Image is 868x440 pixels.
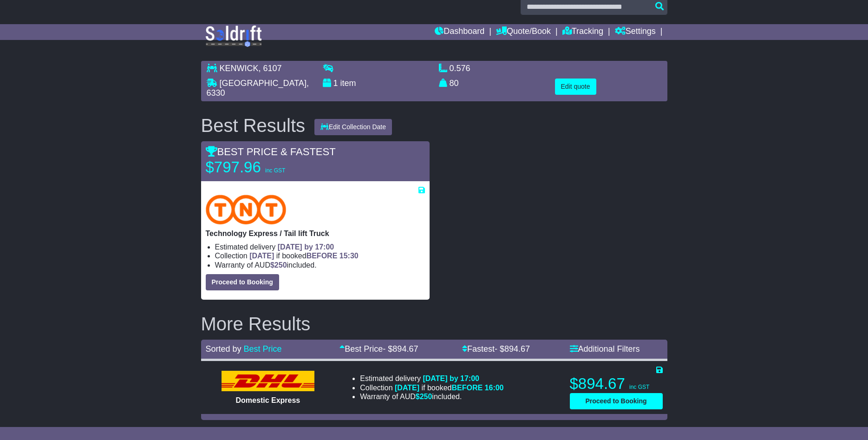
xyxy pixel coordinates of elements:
button: Proceed to Booking [206,274,279,290]
div: Best Results [196,115,310,136]
img: TNT Domestic: Technology Express / Tail lift Truck [206,195,287,224]
img: DHL: Domestic Express [222,371,314,391]
button: Proceed to Booking [570,393,663,409]
span: 1 [333,79,338,88]
p: $894.67 [570,374,663,393]
span: [GEOGRAPHIC_DATA] [220,79,307,88]
li: Collection [215,251,425,260]
span: inc GST [265,167,285,174]
span: - $ [383,344,418,354]
span: - $ [495,344,530,354]
a: Settings [615,24,656,40]
span: [DATE] by 17:00 [278,243,334,251]
span: 80 [450,79,459,88]
span: 250 [274,261,287,269]
span: 894.67 [504,344,530,354]
p: Technology Express / Tail lift Truck [206,229,425,238]
span: $ [270,261,287,269]
span: inc GST [629,384,649,390]
a: Additional Filters [570,344,640,354]
span: [DATE] by 17:00 [423,374,479,382]
span: BEFORE [451,384,483,392]
span: 0.576 [450,64,470,73]
span: Sorted by [206,344,241,354]
span: 15:30 [339,252,359,260]
span: if booked [249,252,358,260]
span: BEST PRICE & FASTEST [206,146,336,158]
span: [DATE] [395,384,419,392]
a: Best Price [244,344,282,354]
span: if booked [395,384,503,392]
li: Estimated delivery [360,374,503,383]
span: Domestic Express [236,396,300,404]
p: $797.96 [206,158,322,177]
span: , 6107 [259,64,282,73]
span: 250 [420,393,432,401]
li: Warranty of AUD included. [360,392,503,401]
a: Quote/Book [496,24,551,40]
span: KENWICK [220,64,259,73]
a: Best Price- $894.67 [339,344,418,354]
button: Edit quote [555,79,596,95]
button: Edit Collection Date [314,119,392,135]
a: Tracking [562,24,603,40]
span: item [340,79,356,88]
li: Collection [360,383,503,392]
span: $ [416,393,432,401]
li: Warranty of AUD included. [215,261,425,269]
span: 16:00 [485,384,504,392]
span: , 6330 [207,79,309,98]
span: [DATE] [249,252,274,260]
a: Fastest- $894.67 [462,344,530,354]
h2: More Results [201,314,667,334]
span: 894.67 [392,344,418,354]
span: BEFORE [307,252,338,260]
a: Dashboard [435,24,484,40]
li: Estimated delivery [215,243,425,251]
